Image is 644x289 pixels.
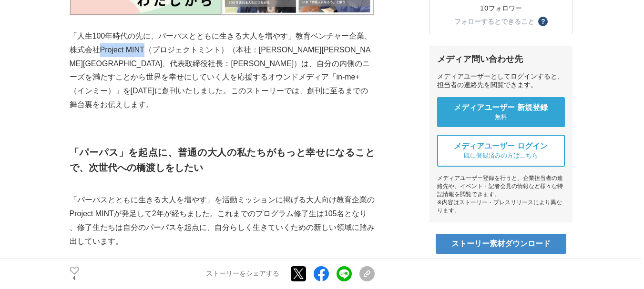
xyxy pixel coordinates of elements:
[437,135,565,167] a: メディアユーザー ログイン 既に登録済みの方はこちら
[70,276,79,281] p: 4
[436,234,566,254] a: ストーリー素材ダウンロード
[538,17,548,26] button: ？
[70,30,375,112] p: 「人生100年時代の先に、パーパスとともに生きる大人を増やす」教育ベンチャー企業、株式会社Project MINT（プロジェクトミント）（本社：[PERSON_NAME][PERSON_NAME...
[70,193,375,248] p: 「パーパスとともに生きる大人を増やす」を活動ミッションに掲げる大人向け教育企業のProject MINTが発足して2年が経ちました。これまでのプログラム修了生​は​105名​となり​、修了生たち...
[429,258,572,266] p: 掲載内容や画像等は報道にご利用いただけます
[437,174,565,215] div: メディアユーザー登録を行うと、企業担当者の連絡先や、イベント・記者会見の情報など様々な特記情報を閲覧できます。 ※内容はストーリー・プレスリリースにより異なります。
[464,151,538,160] span: 既に登録済みの方はこちら
[437,97,565,127] a: メディアユーザー 新規登録 無料
[467,4,535,13] div: 10フォロワー
[206,270,279,279] p: ストーリーをシェアする
[437,72,565,90] div: メディアユーザーとしてログインすると、担当者の連絡先を閲覧できます。
[70,147,375,173] strong: 「パーパス」を起点に、普通の大人の私たちがもっと幸せになることで、次世代への橋渡しをしたい
[437,53,565,65] div: メディア問い合わせ先
[454,141,548,151] span: メディアユーザー ログイン
[454,103,548,113] span: メディアユーザー 新規登録
[540,18,546,25] span: ？
[454,18,534,25] div: フォローするとできること
[495,113,507,121] span: 無料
